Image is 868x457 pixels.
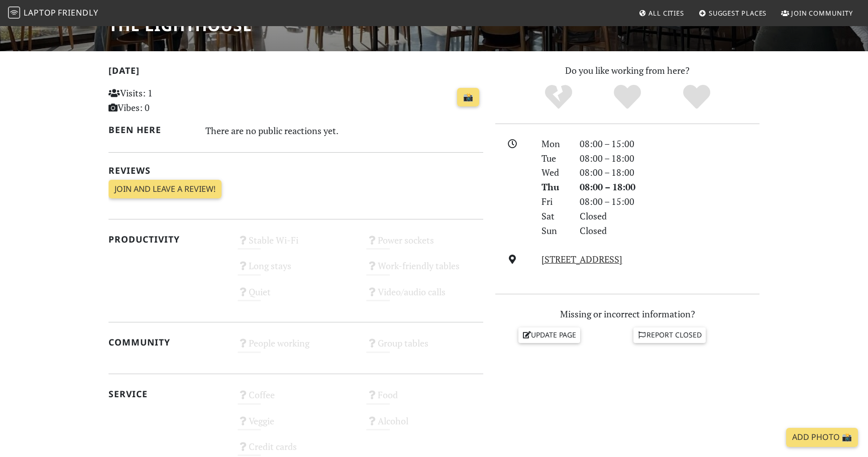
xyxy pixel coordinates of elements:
span: Suggest Places [709,9,767,18]
div: There are no public reactions yet. [205,123,484,139]
div: Mon [535,137,574,151]
a: Update page [518,327,581,342]
div: 08:00 – 18:00 [574,180,766,194]
a: Report closed [633,327,706,342]
h2: Productivity [108,234,226,245]
div: Closed [574,223,766,238]
img: LaptopFriendly [8,7,20,19]
div: Stable Wi-Fi [232,232,361,258]
p: Missing or incorrect information? [495,307,759,321]
div: Food [360,387,489,412]
p: Visits: 1 Vibes: 0 [108,86,226,115]
div: Veggie [232,413,361,438]
a: Add Photo 📸 [786,428,858,447]
div: Video/audio calls [360,284,489,309]
div: Work-friendly tables [360,258,489,283]
a: Suggest Places [695,4,771,22]
div: 08:00 – 15:00 [574,137,766,151]
a: Join and leave a review! [108,180,222,199]
span: Join Community [791,9,853,18]
h2: Reviews [108,165,483,176]
div: Closed [574,209,766,223]
span: Friendly [58,7,98,18]
div: No [524,83,593,111]
a: All Cities [634,4,688,22]
div: Sat [535,209,574,223]
div: Group tables [360,335,489,361]
div: Power sockets [360,232,489,258]
div: Wed [535,165,574,180]
div: Long stays [232,258,361,283]
div: Alcohol [360,413,489,438]
a: [STREET_ADDRESS] [541,253,622,265]
h2: [DATE] [108,65,483,80]
div: Yes [593,83,662,111]
h1: The Lighthouse [108,16,252,35]
h2: Community [108,337,226,348]
div: Sun [535,223,574,238]
div: Thu [535,180,574,194]
h2: Been here [108,125,193,135]
h2: Service [108,389,226,399]
span: All Cities [648,9,684,18]
div: 08:00 – 18:00 [574,151,766,166]
div: 08:00 – 15:00 [574,194,766,209]
div: Coffee [232,387,361,412]
span: Laptop [24,7,56,18]
div: Tue [535,151,574,166]
a: 📸 [457,88,479,107]
a: LaptopFriendly LaptopFriendly [8,5,98,22]
a: Join Community [777,4,857,22]
div: Quiet [232,284,361,309]
p: Do you like working from here? [495,63,759,78]
div: 08:00 – 18:00 [574,165,766,180]
div: Fri [535,194,574,209]
div: Definitely! [662,83,731,111]
div: People working [232,335,361,361]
